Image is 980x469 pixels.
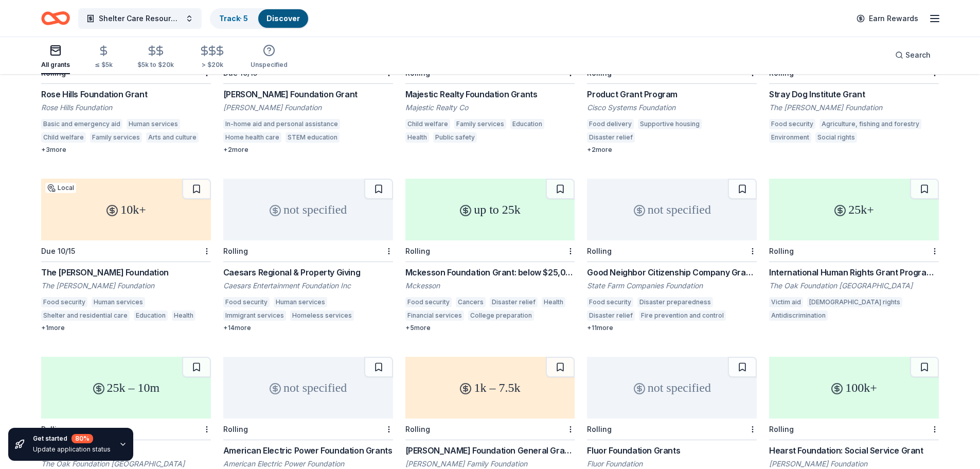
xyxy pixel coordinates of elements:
div: Majestic Realty Co [405,102,575,113]
div: Unspecified [251,61,288,69]
div: American Electric Power Foundation Grants [223,444,393,457]
div: Victim aid [769,297,803,307]
div: International Human Rights Grant Programme [769,266,939,279]
div: > $20k [199,61,226,69]
div: Food security [405,297,452,307]
div: up to 25k [405,179,575,240]
div: + 11 more [587,324,757,332]
div: Rolling [587,247,612,255]
div: Education [134,310,168,321]
button: All grants [41,40,70,74]
div: Public safety [433,132,477,143]
div: Family services [90,132,142,143]
button: $5k to $20k [137,41,174,74]
div: American Electric Power Foundation [223,459,393,469]
div: Disaster relief [587,132,635,143]
div: College preparation [468,310,534,321]
div: not specified [223,357,393,419]
div: Health [172,310,195,321]
div: + 5 more [405,324,575,332]
div: [PERSON_NAME] Foundation [769,459,939,469]
a: Earn Rewards [850,9,924,28]
div: In-home aid and personal assistance [223,119,340,129]
div: Human services [127,119,180,129]
div: Disaster relief [490,297,538,307]
div: + 2 more [223,146,393,154]
div: 1k – 7.5k [405,357,575,419]
div: [DEMOGRAPHIC_DATA] rights [807,297,902,307]
a: up to 25kRollingMckesson Foundation Grant: below $25,000MckessonFood securityCancersDisaster reli... [405,179,575,332]
div: Food security [41,297,87,307]
div: Rolling [405,247,430,255]
div: Family services [454,119,506,129]
button: > $20k [199,41,226,74]
div: Rolling [405,425,430,433]
div: Mckesson Foundation Grant: below $25,000 [405,266,575,279]
button: Unspecified [251,40,288,74]
div: Homeless services [290,310,354,321]
div: Human services [92,297,145,307]
div: ≤ $5k [95,61,113,69]
div: Due 10/15 [41,247,75,255]
div: Food security [587,297,633,307]
div: Agriculture, fishing and forestry [819,119,921,129]
div: Education [510,119,544,129]
div: All grants [41,61,70,69]
div: not specified [587,179,757,240]
div: 25k – 10m [41,357,211,419]
div: Product Grant Program [587,88,757,100]
div: Food security [769,119,815,129]
div: Cancers [456,297,486,307]
div: Supportive housing [638,119,702,129]
button: Search [887,45,939,65]
button: Shelter Care Resources Food Pantry [78,8,202,29]
a: not specifiedRollingGood Neighbor Citizenship Company GrantsState Farm Companies FoundationFood s... [587,179,757,332]
div: Immigrant services [223,310,286,321]
div: Financial services [405,310,464,321]
div: Caesars Entertainment Foundation Inc [223,281,393,291]
div: Mckesson [405,281,575,291]
a: 2.5k – 10kLocalDue 10/15[PERSON_NAME] Foundation Grant[PERSON_NAME] FoundationIn-home aid and per... [223,1,393,154]
span: Search [905,49,931,61]
a: up to 100kRollingProduct Grant ProgramCisco Systems FoundationFood deliverySupportive housingDisa... [587,1,757,154]
div: Home health care [223,132,281,143]
div: Update application status [33,445,111,454]
a: 25k+RollingInternational Human Rights Grant ProgrammeThe Oak Foundation [GEOGRAPHIC_DATA]Victim a... [769,179,939,324]
div: The [PERSON_NAME] Foundation [41,281,211,291]
div: Stray Dog Institute Grant [769,88,939,100]
div: [PERSON_NAME] Foundation Grant [223,88,393,100]
div: + 1 more [41,324,211,332]
div: Food security [223,297,270,307]
div: Antidiscrimination [769,310,828,321]
div: Food delivery [587,119,634,129]
a: not specifiedRollingCaesars Regional & Property GivingCaesars Entertainment Foundation IncFood se... [223,179,393,332]
div: Fire prevention and control [639,310,726,321]
div: not specified [587,357,757,419]
div: The [PERSON_NAME] Foundation [41,266,211,279]
div: 100k+ [769,357,939,419]
button: Track· 5Discover [210,8,309,29]
div: Hearst Foundation: Social Service Grant [769,444,939,457]
div: Health [405,132,429,143]
div: Majestic Realty Foundation Grants [405,88,575,100]
div: [PERSON_NAME] Family Foundation [405,459,575,469]
div: The Oak Foundation [GEOGRAPHIC_DATA] [769,281,939,291]
div: Fluor Foundation [587,459,757,469]
div: Social rights [815,132,857,143]
a: 10k+LocalRollingRose Hills Foundation GrantRose Hills FoundationBasic and emergency aidHuman serv... [41,1,211,154]
div: Arts and culture [146,132,199,143]
a: Home [41,6,70,30]
div: + 3 more [41,146,211,154]
div: 25k+ [769,179,939,240]
div: + 2 more [587,146,757,154]
div: Child welfare [405,119,450,129]
a: Track· 5 [219,14,248,23]
div: Health [542,297,565,307]
div: Local [45,183,76,193]
div: Good Neighbor Citizenship Company Grants [587,266,757,279]
div: Rose Hills Foundation Grant [41,88,211,100]
div: + 14 more [223,324,393,332]
div: 10k+ [41,179,211,240]
div: Environment [769,132,811,143]
div: not specified [223,179,393,240]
